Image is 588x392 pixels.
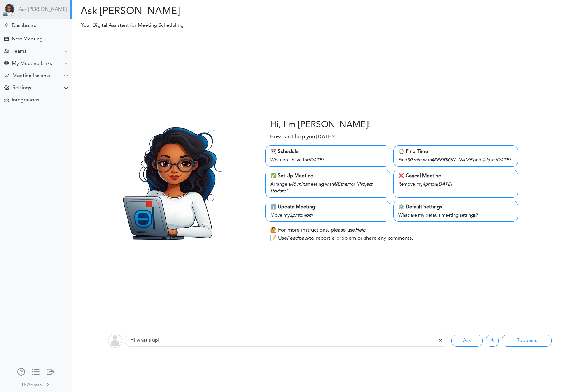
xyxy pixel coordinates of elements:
div: Meeting Insights [12,73,50,79]
div: Create Meeting [4,37,9,41]
img: user-off.png [108,334,122,348]
i: Help [355,228,366,233]
i: @Josh [481,158,494,163]
div: What do I have for [270,155,385,164]
i: [DATE] [309,158,323,163]
div: TKAdmin [21,381,42,389]
i: 4pm [422,182,432,187]
div: Manage Members and Externals [17,368,25,374]
h3: Hi, I'm [PERSON_NAME]! [270,120,370,131]
button: Ask [451,335,483,347]
p: 🙋 For more instructions, please use [270,226,366,234]
i: 45 mins [291,182,307,187]
div: Meeting Dashboard [4,23,9,27]
div: ❌ Cancel Meeting [398,172,513,180]
div: Find with and [398,155,513,164]
i: "Project Update" [270,182,372,194]
i: Feedback [287,236,309,241]
div: Integrations [12,97,39,103]
div: Arrange a meeting with for [270,180,385,195]
div: ⌚️ Find Time [398,148,513,155]
i: [DATE] [437,182,452,187]
div: ℹ️ Update Meeting [270,203,385,211]
div: Share Meeting Link [4,61,9,67]
i: 2pm [290,213,299,218]
div: Log out [47,368,54,374]
div: ⚙️ Default Settings [398,203,513,211]
i: 4pm [303,213,313,218]
button: Requests [502,335,552,347]
div: Remove my on [398,180,513,188]
a: Ask [PERSON_NAME] [19,7,67,13]
div: TEAMCAL AI Workflow Apps [4,98,9,103]
div: Move my to [270,211,385,219]
h2: Ask [PERSON_NAME] [76,6,325,17]
div: My Meeting Links [12,61,52,67]
p: How can I help you [DATE]? [270,133,335,141]
i: @Ethan [334,182,349,187]
div: ✅ Set Up Meeting [270,172,385,180]
div: 📆 Schedule [270,148,385,155]
i: 30 mins [407,158,423,163]
img: Powered by TEAMCAL AI [3,3,16,16]
div: What are my default meeting settings? [398,211,513,219]
i: [DATE] [496,158,510,163]
a: Change side menu [32,368,40,377]
div: New Meeting [12,36,43,42]
img: Zara.png [105,115,238,248]
p: 📝 Use to report a problem or share any comments. [270,234,413,242]
i: @[PERSON_NAME] [432,158,474,163]
a: TKAdmin [1,377,71,391]
p: Your Digital Assistant for Meeting Scheduling. [77,22,438,29]
div: Show only icons [32,368,40,374]
div: Dashboard [12,23,37,29]
div: Settings [12,85,31,91]
div: Teams [12,48,26,54]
